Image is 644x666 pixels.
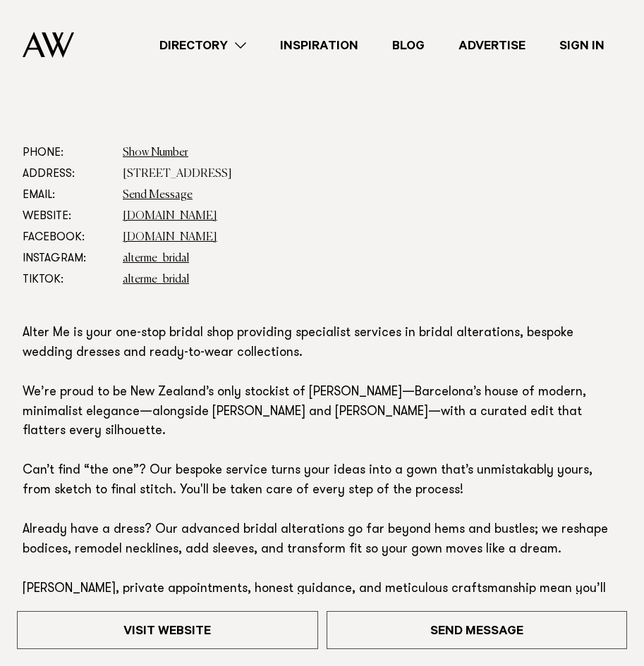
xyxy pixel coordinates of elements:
[23,142,111,164] dt: Phone:
[123,211,217,222] a: [DOMAIN_NAME]
[23,32,74,58] img: Auckland Weddings Logo
[23,248,111,269] dt: Instagram:
[123,274,189,285] a: alterme_bridal
[23,164,111,185] dt: Address:
[17,611,318,649] a: Visit Website
[263,36,375,55] a: Inspiration
[23,206,111,227] dt: Website:
[23,227,111,248] dt: Facebook:
[375,36,442,55] a: Blog
[123,232,217,243] a: [DOMAIN_NAME]
[23,185,111,206] dt: Email:
[442,36,542,55] a: Advertise
[542,36,621,55] a: Sign In
[123,190,193,201] a: Send Message
[327,611,628,649] a: Send Message
[123,147,188,159] a: Show Number
[123,253,189,264] a: alterme_bridal
[23,269,111,290] dt: TikTok:
[123,164,621,185] dd: [STREET_ADDRESS]
[142,36,263,55] a: Directory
